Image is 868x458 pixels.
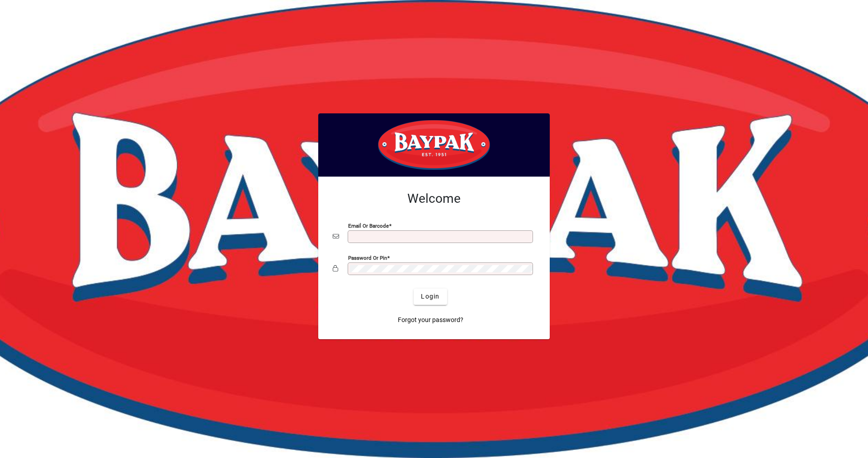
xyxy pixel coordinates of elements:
[421,292,439,301] span: Login
[348,254,387,261] mat-label: Password or Pin
[333,191,535,206] h2: Welcome
[348,222,389,229] mat-label: Email or Barcode
[394,312,467,328] a: Forgot your password?
[414,289,447,305] button: Login
[398,315,463,325] span: Forgot your password?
